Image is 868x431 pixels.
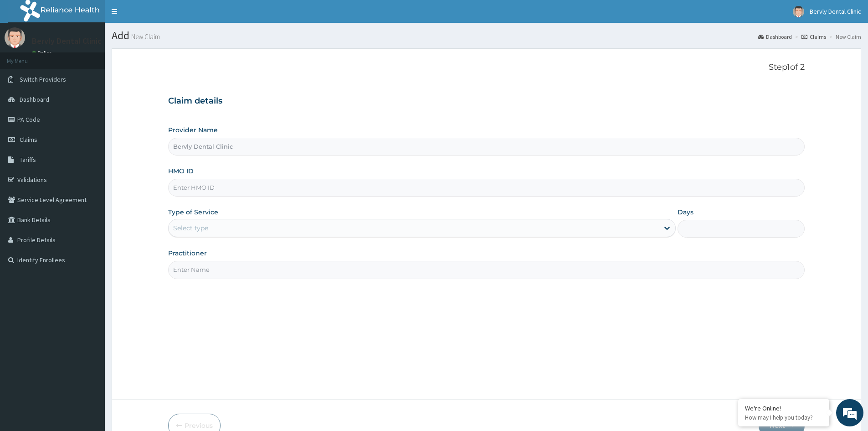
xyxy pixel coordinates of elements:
[745,414,822,421] p: How may I help you today?
[745,404,822,412] div: We're Online!
[168,62,805,73] p: Step 1 of 2
[810,7,861,16] span: Bervly Dental Clinic
[168,125,218,135] label: Provider Name
[168,166,194,176] label: HMO ID
[20,75,66,83] span: Switch Providers
[32,50,54,56] a: Online
[32,37,102,45] p: Bervly Dental Clinic
[801,33,826,41] a: Claims
[758,33,792,41] a: Dashboard
[827,33,861,41] li: New Claim
[168,179,805,197] input: Enter HMO ID
[168,96,805,106] h3: Claim details
[20,135,37,144] span: Claims
[168,261,805,279] input: Enter Name
[129,33,160,40] small: New Claim
[678,208,693,217] label: Days
[20,156,36,164] span: Tariffs
[173,223,208,233] div: Select type
[168,208,218,217] label: Type of Service
[20,95,49,104] span: Dashboard
[168,249,207,258] label: Practitioner
[112,30,861,42] h1: Add
[5,27,25,48] img: User Image
[793,6,804,17] img: User Image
